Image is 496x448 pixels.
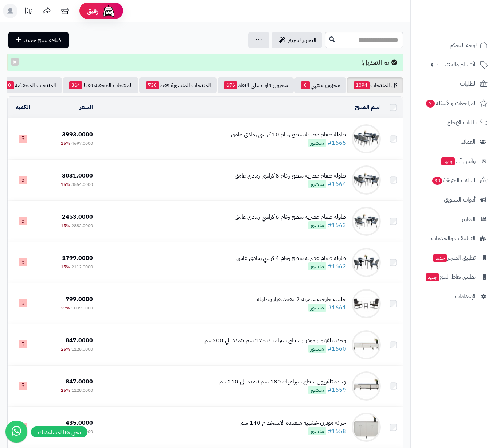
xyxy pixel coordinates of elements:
a: #1663 [328,221,346,230]
div: طاولة طعام عصرية سطح رخام 4 كرسي رمادي غامق [236,254,346,262]
span: 2112.0000 [71,264,93,270]
img: خزانة مودرن خشبية متعددة الاستخدام 140 سم [352,413,381,442]
a: مخزون منتهي0 [294,77,346,93]
span: 25% [61,346,70,352]
a: اضافة منتج جديد [8,32,69,48]
span: منشور [308,139,326,147]
span: 435.0000 [66,418,93,427]
a: الإعدادات [415,288,492,305]
img: جلسة خارجية عصرية 2 مقعد هزاز وطاولة [352,289,381,318]
div: طاولة طعام عصرية سطح رخام 8 كراسي رمادي غامق [235,172,346,180]
span: المراجعات والأسئلة [425,98,477,108]
a: #1662 [328,262,346,271]
span: أدوات التسويق [444,195,476,205]
div: طاولة طعام عصرية سطح رخام 10 كراسي رمادي غامق [231,130,346,139]
span: اضافة منتج جديد [24,36,63,44]
button: × [11,58,19,66]
span: لوحة التحكم [450,40,477,50]
a: الكمية [16,103,30,112]
span: تطبيق نقاط البيع [425,272,476,282]
span: 3564.0000 [71,181,93,188]
a: الطلبات [415,75,492,93]
span: 847.0000 [66,336,93,345]
img: طاولة طعام عصرية سطح رخام 8 كراسي رمادي غامق [352,165,381,195]
span: 676 [224,81,237,89]
span: 5 [19,217,27,225]
span: 0 [5,81,14,89]
img: وحدة تلفزيون سطح سيراميك 180 سم تتمدد الي 210سم [352,371,381,401]
span: 15% [61,140,70,147]
a: #1659 [328,386,346,394]
span: 364 [69,81,82,89]
span: 7 [426,100,435,108]
span: 5 [19,382,27,390]
span: 4697.0000 [71,140,93,147]
a: تطبيق المتجرجديد [415,249,492,266]
span: منشور [308,221,326,229]
img: طاولة طعام عصرية سطح رخام 4 كرسي رمادي غامق [352,248,381,277]
span: 0 [301,81,310,89]
span: وآتس آب [441,156,476,166]
span: جديد [433,254,447,262]
a: المراجعات والأسئلة7 [415,94,492,112]
span: 730 [146,81,159,89]
span: 39 [432,177,442,185]
span: منشور [308,304,326,312]
div: طاولة طعام عصرية سطح رخام 6 كراسي رمادي غامق [235,213,346,221]
a: #1660 [328,344,346,353]
span: 5 [19,299,27,307]
span: رفيق [87,7,98,15]
a: #1661 [328,303,346,312]
span: الإعدادات [455,291,476,301]
span: تطبيق المتجر [433,253,476,263]
span: 5 [19,340,27,348]
img: طاولة طعام عصرية سطح رخام 6 كراسي رمادي غامق [352,207,381,236]
a: وآتس آبجديد [415,152,492,170]
span: منشور [308,345,326,353]
a: طلبات الإرجاع [415,114,492,131]
span: 1099.0000 [71,305,93,311]
span: العملاء [461,137,476,147]
span: الأقسام والمنتجات [437,59,477,70]
span: 3031.0000 [62,171,93,180]
img: logo-2.png [446,18,489,34]
span: جديد [441,157,455,165]
a: #1665 [328,139,346,147]
a: تطبيق نقاط البيعجديد [415,268,492,286]
span: 15% [61,181,70,188]
a: #1658 [328,427,346,436]
a: المنتجات المخفية فقط364 [63,77,138,93]
span: 799.0000 [66,295,93,304]
span: 27% [61,305,70,311]
span: 2453.0000 [62,213,93,221]
span: 2882.0000 [71,222,93,229]
div: تم التعديل! [7,54,403,71]
div: وحدة تلفزيون مودرن سطح سيراميك 175 سم تتمدد الي 200سم [204,336,346,345]
a: #1664 [328,180,346,188]
a: التطبيقات والخدمات [415,230,492,247]
img: طاولة طعام عصرية سطح رخام 10 كراسي رمادي غامق [352,124,381,153]
span: 5 [19,258,27,266]
span: السلات المتروكة [431,175,477,186]
span: الطلبات [460,79,477,89]
div: جلسة خارجية عصرية 2 مقعد هزاز وطاولة [257,295,346,304]
a: مخزون قارب على النفاذ676 [218,77,294,93]
span: 1128.0000 [71,346,93,352]
a: التقارير [415,210,492,228]
span: منشور [308,386,326,394]
img: وحدة تلفزيون مودرن سطح سيراميك 175 سم تتمدد الي 200سم [352,330,381,359]
span: 1128.0000 [71,387,93,394]
span: جديد [426,273,439,281]
span: التطبيقات والخدمات [431,233,476,244]
a: تحديثات المنصة [19,4,38,20]
span: طلبات الإرجاع [447,117,477,128]
a: أدوات التسويق [415,191,492,209]
span: 15% [61,264,70,270]
a: المنتجات المنشورة فقط730 [139,77,217,93]
span: التقارير [462,214,476,224]
a: التحرير لسريع [272,32,322,48]
span: 1094 [354,81,370,89]
span: 1799.0000 [62,254,93,262]
a: العملاء [415,133,492,151]
div: وحدة تلفزيون سطح سيراميك 180 سم تتمدد الي 210سم [219,378,346,386]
